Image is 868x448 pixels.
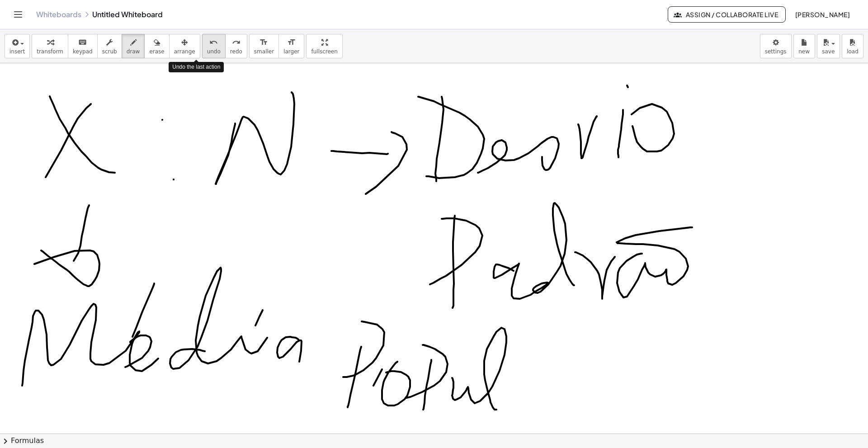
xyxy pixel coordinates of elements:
[37,48,63,55] span: transform
[822,48,835,55] span: save
[842,34,863,58] button: load
[249,34,279,58] button: format_sizesmaller
[675,10,778,19] span: Assign / Collaborate Live
[32,34,68,58] button: transform
[68,34,98,58] button: keyboardkeypad
[278,34,304,58] button: format_sizelarger
[209,37,218,48] i: undo
[97,34,122,58] button: scrub
[169,34,200,58] button: arrange
[225,34,247,58] button: redoredo
[765,48,787,55] span: settings
[144,34,169,58] button: erase
[5,34,30,58] button: insert
[798,48,810,55] span: new
[9,48,25,55] span: insert
[73,48,93,55] span: keypad
[259,37,268,48] i: format_size
[283,48,299,55] span: larger
[795,10,850,19] span: [PERSON_NAME]
[760,34,792,58] button: settings
[817,34,840,58] button: save
[78,37,87,48] i: keyboard
[122,34,145,58] button: draw
[232,37,241,48] i: redo
[174,48,195,55] span: arrange
[287,37,296,48] i: format_size
[788,6,857,23] button: [PERSON_NAME]
[11,7,25,22] button: Toggle navigation
[202,34,226,58] button: undoundo
[230,48,242,55] span: redo
[102,48,117,55] span: scrub
[311,48,337,55] span: fullscreen
[127,48,140,55] span: draw
[306,34,342,58] button: fullscreen
[254,48,274,55] span: smaller
[36,10,81,19] a: Whiteboards
[149,48,164,55] span: erase
[169,62,224,72] div: Undo the last action
[668,6,786,23] button: Assign / Collaborate Live
[847,48,859,55] span: load
[793,34,815,58] button: new
[207,48,221,55] span: undo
